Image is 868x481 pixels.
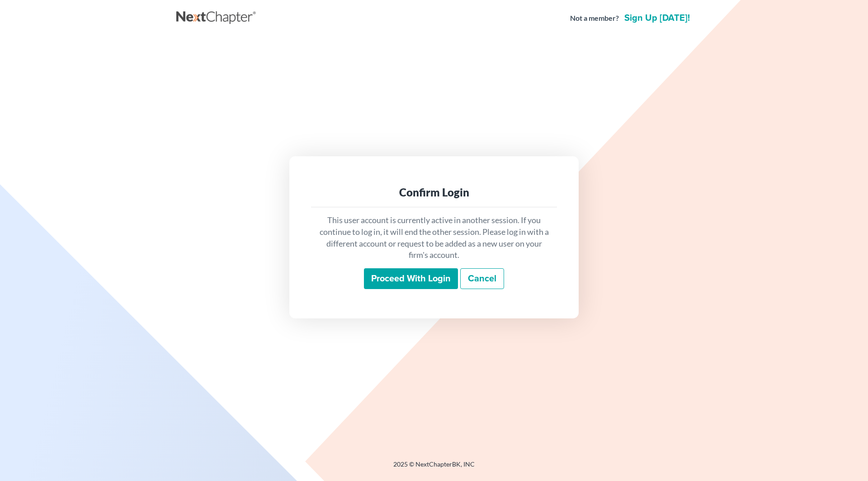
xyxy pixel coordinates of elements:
[318,185,550,200] div: Confirm Login
[176,460,692,476] div: 2025 © NextChapterBK, INC
[364,268,458,289] input: Proceed with login
[623,14,692,23] a: Sign up [DATE]!
[318,215,550,261] p: This user account is currently active in another session. If you continue to log in, it will end ...
[460,268,504,289] a: Cancel
[570,13,619,23] strong: Not a member?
